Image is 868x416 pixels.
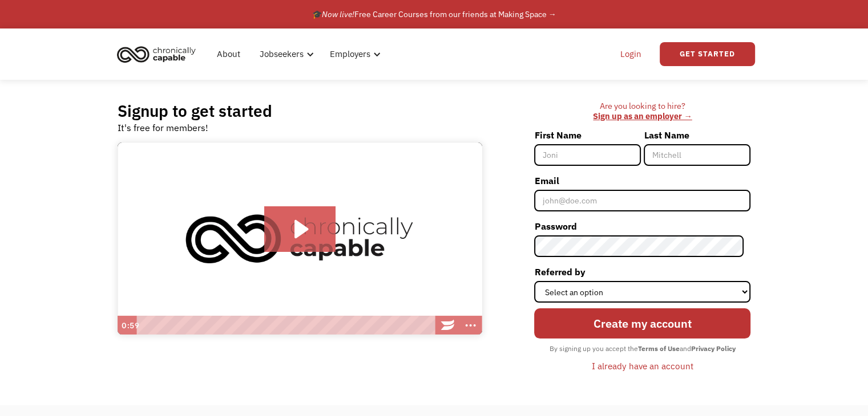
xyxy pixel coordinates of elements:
[660,42,755,66] a: Get Started
[644,144,750,166] input: Mitchell
[534,126,641,144] label: First Name
[534,308,750,338] input: Create my account
[691,344,736,353] strong: Privacy Policy
[534,144,641,166] input: Joni
[534,263,750,281] label: Referred by
[544,341,741,356] div: By signing up you accept the and
[312,7,556,21] div: 🎓 Free Career Courses from our friends at Making Space →
[534,217,750,235] label: Password
[534,126,750,376] form: Member-Signup-Form
[210,36,247,72] a: About
[253,36,317,72] div: Jobseekers
[534,172,750,190] label: Email
[118,101,272,121] h2: Signup to get started
[114,42,204,67] a: home
[118,121,208,134] div: It's free for members!
[114,42,199,67] img: Chronically Capable logo
[330,47,370,61] div: Employers
[592,359,693,373] div: I already have an account
[534,101,750,122] div: Are you looking to hire? ‍
[583,356,702,376] a: I already have an account
[118,142,482,335] img: Introducing Chronically Capable
[437,316,459,335] a: Wistia Logo -- Learn More
[260,47,304,61] div: Jobseekers
[613,36,648,72] a: Login
[322,9,354,19] em: Now live!
[142,316,431,335] div: Playbar
[323,36,384,72] div: Employers
[534,190,750,211] input: john@doe.com
[593,111,692,121] a: Sign up as an employer →
[459,316,482,335] button: Show more buttons
[264,206,336,252] button: Play Video: Introducing Chronically Capable
[644,126,750,144] label: Last Name
[638,344,680,353] strong: Terms of Use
